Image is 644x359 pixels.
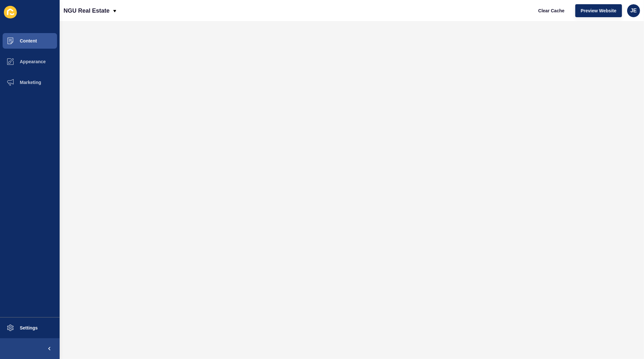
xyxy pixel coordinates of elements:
button: Preview Website [575,4,622,17]
span: JE [630,7,637,14]
span: Clear Cache [538,7,565,14]
p: NGU Real Estate [64,3,110,19]
button: Clear Cache [533,4,570,17]
span: Preview Website [581,7,616,14]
